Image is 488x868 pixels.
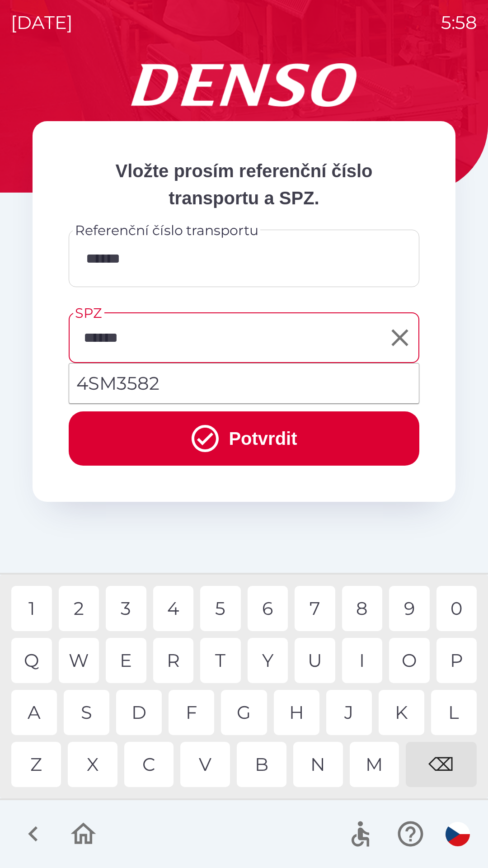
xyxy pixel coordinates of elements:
li: 4SM3582 [69,367,419,400]
label: SPZ [75,303,102,323]
button: Clear [384,321,416,354]
p: 5:58 [441,9,477,36]
img: cs flag [446,822,470,846]
button: Potvrdit [69,411,419,466]
label: Referenční číslo transportu [75,221,258,240]
img: Logo [33,63,455,107]
p: [DATE] [11,9,73,36]
p: Vložte prosím referenční číslo transportu a SPZ. [69,157,419,212]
